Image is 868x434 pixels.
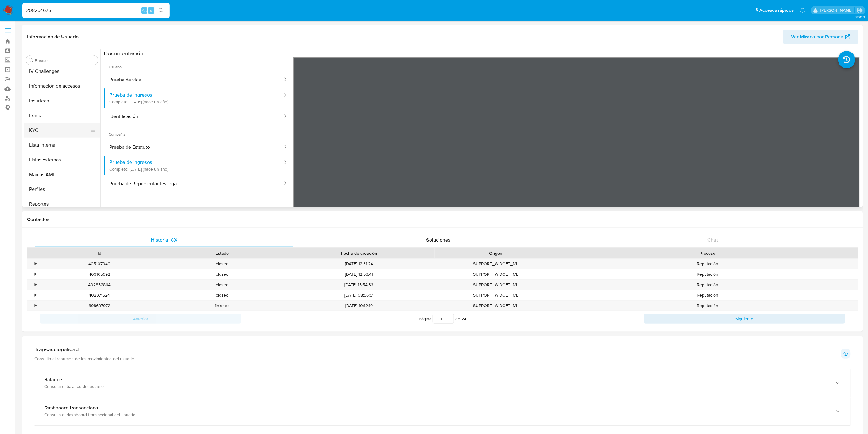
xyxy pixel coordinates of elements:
[283,280,434,290] div: [DATE] 15:54:33
[557,290,858,300] div: Reputación
[38,290,161,300] div: 402371524
[27,34,79,40] h1: Información de Usuario
[283,290,434,300] div: [DATE] 08:56:51
[557,269,858,279] div: Reputación
[35,58,95,63] input: Buscar
[760,7,794,14] span: Accesos rápidos
[791,30,844,44] span: Ver Mirada por Persona
[142,7,147,13] span: Alt
[22,6,170,14] input: Buscar usuario o caso...
[820,7,855,13] p: gregorio.negri@mercadolibre.com
[161,290,284,300] div: closed
[38,301,161,311] div: 398697972
[24,108,100,123] button: Items
[24,123,95,138] button: KYC
[288,250,430,256] div: Fecha de creación
[161,280,284,290] div: closed
[35,282,36,288] div: •
[461,316,466,322] span: 24
[24,79,100,93] button: Información de accesos
[40,314,241,324] button: Anterior
[435,259,558,269] div: SUPPORT_WIDGET_ML
[165,250,279,256] div: Estado
[283,269,434,279] div: [DATE] 12:53:41
[24,138,100,152] button: Lista Interna
[439,250,553,256] div: Origen
[24,197,100,211] button: Reportes
[38,269,161,279] div: 403165692
[155,6,167,15] button: search-icon
[435,301,558,311] div: SUPPORT_WIDGET_ML
[707,236,718,243] span: Chat
[557,301,858,311] div: Reputación
[283,301,434,311] div: [DATE] 10:12:19
[161,269,284,279] div: closed
[24,64,100,79] button: IV Challenges
[42,250,157,256] div: Id
[35,303,36,309] div: •
[426,236,450,243] span: Soluciones
[419,314,466,324] span: Página de
[35,271,36,277] div: •
[557,280,858,290] div: Reputación
[557,259,858,269] div: Reputación
[35,292,36,298] div: •
[29,58,33,63] button: Buscar
[161,259,284,269] div: closed
[783,30,858,44] button: Ver Mirada por Persona
[38,259,161,269] div: 405107049
[161,301,284,311] div: finished
[150,7,152,13] span: s
[435,280,558,290] div: SUPPORT_WIDGET_ML
[644,314,845,324] button: Siguiente
[435,269,558,279] div: SUPPORT_WIDGET_ML
[24,93,100,108] button: Insurtech
[562,250,854,256] div: Proceso
[435,290,558,300] div: SUPPORT_WIDGET_ML
[24,167,100,182] button: Marcas AML
[151,236,177,243] span: Historial CX
[38,280,161,290] div: 402852864
[27,216,858,223] h1: Contactos
[283,259,434,269] div: [DATE] 12:31:24
[24,182,100,197] button: Perfiles
[857,7,863,14] a: Salir
[24,152,100,167] button: Listas Externas
[800,8,805,13] a: Notificaciones
[35,261,36,267] div: •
